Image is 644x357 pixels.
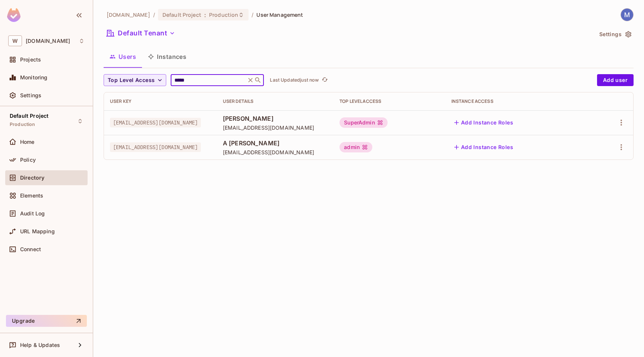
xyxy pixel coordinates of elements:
[20,139,35,145] span: Home
[104,47,142,66] button: Users
[223,114,328,123] span: [PERSON_NAME]
[223,149,328,156] span: [EMAIL_ADDRESS][DOMAIN_NAME]
[20,57,41,63] span: Projects
[322,76,328,84] span: refresh
[20,228,55,234] span: URL Mapping
[7,8,20,22] img: SReyMgAAAABJRU5ErkJggg==
[270,77,319,83] p: Last Updated just now
[20,75,48,80] span: Monitoring
[223,139,328,147] span: A [PERSON_NAME]
[319,76,329,85] span: Click to refresh data
[451,141,516,153] button: Add Instance Roles
[104,74,166,86] button: Top Level Access
[26,38,70,44] span: Workspace: withpronto.com
[20,246,41,252] span: Connect
[340,142,372,152] div: admin
[110,118,201,127] span: [EMAIL_ADDRESS][DOMAIN_NAME]
[451,117,516,129] button: Add Instance Roles
[20,157,36,163] span: Policy
[223,98,328,104] div: User Details
[10,121,35,127] span: Production
[597,74,634,86] button: Add user
[108,76,155,85] span: Top Level Access
[110,142,201,152] span: [EMAIL_ADDRESS][DOMAIN_NAME]
[8,35,22,46] span: W
[223,124,328,131] span: [EMAIL_ADDRESS][DOMAIN_NAME]
[10,113,48,119] span: Default Project
[153,11,155,18] li: /
[340,98,439,104] div: Top Level Access
[451,98,583,104] div: Instance Access
[20,342,60,348] span: Help & Updates
[107,11,150,18] span: the active workspace
[142,47,192,66] button: Instances
[20,175,44,181] span: Directory
[209,11,238,18] span: Production
[6,315,87,327] button: Upgrade
[596,28,634,40] button: Settings
[204,12,206,18] span: :
[320,76,329,85] button: refresh
[621,9,633,21] img: Mithilesh Gupta
[252,11,253,18] li: /
[340,117,388,128] div: SuperAdmin
[20,193,43,199] span: Elements
[256,11,303,18] span: User Management
[20,211,45,217] span: Audit Log
[110,98,211,104] div: User Key
[162,11,201,18] span: Default Project
[104,27,178,39] button: Default Tenant
[20,92,41,98] span: Settings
